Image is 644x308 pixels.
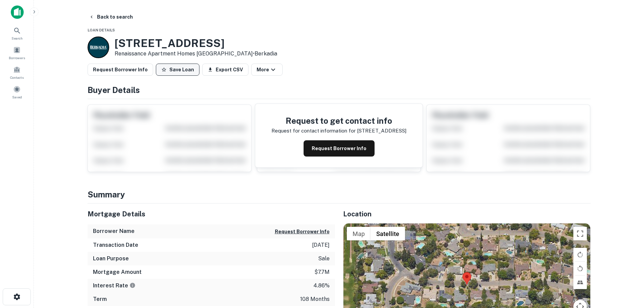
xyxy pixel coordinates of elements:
h5: Location [343,209,591,219]
h4: Buyer Details [88,84,591,96]
h6: Transaction Date [93,241,138,249]
button: Rotate map clockwise [573,248,587,261]
button: Request Borrower Info [304,140,375,157]
button: Request Borrower Info [88,64,153,76]
button: Request Borrower Info [275,228,330,236]
p: $7.7m [314,268,330,276]
a: Borrowers [2,44,32,62]
p: Request for contact information for [271,127,356,135]
h6: Term [93,295,107,303]
p: Renaissance apartment homes [GEOGRAPHIC_DATA] • [115,50,277,58]
button: Rotate map counterclockwise [573,262,587,275]
h6: Mortgage Amount [93,268,142,276]
button: More [251,64,283,76]
p: 108 months [300,295,330,303]
img: capitalize-icon.png [11,5,24,19]
h6: Borrower Name [93,227,135,235]
button: Tilt map [573,276,587,289]
span: Search [11,35,23,41]
h6: Loan Purpose [93,255,129,263]
button: Export CSV [202,64,248,76]
h4: Summary [88,188,591,200]
button: Save Loan [156,64,199,76]
span: Contacts [10,75,24,80]
a: Search [2,24,32,42]
p: [DATE] [312,241,330,249]
span: Loan Details [88,28,115,32]
p: 4.86% [313,282,330,290]
span: Borrowers [9,55,25,61]
svg: The interest rates displayed on the website are for informational purposes only and may be report... [129,282,136,288]
button: Toggle fullscreen view [573,227,587,240]
h4: Request to get contact info [271,115,406,127]
h3: [STREET_ADDRESS] [115,37,277,50]
p: [STREET_ADDRESS] [357,127,406,135]
button: Show street map [347,227,371,240]
a: Contacts [2,63,32,81]
button: Back to search [86,11,136,23]
h6: Interest Rate [93,282,136,290]
span: Saved [12,94,22,100]
a: Berkadia [255,50,277,57]
iframe: Chat Widget [610,254,644,286]
p: sale [318,255,330,263]
a: Saved [2,83,32,101]
h5: Mortgage Details [88,209,335,219]
button: Show satellite imagery [371,227,405,240]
